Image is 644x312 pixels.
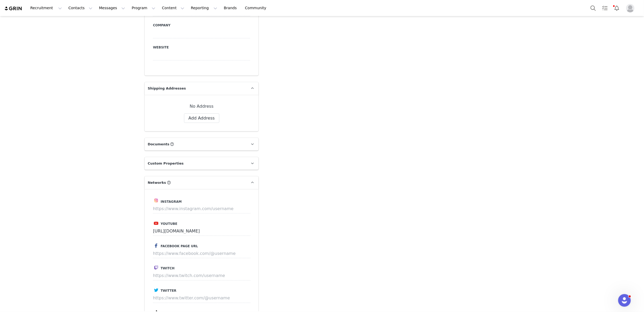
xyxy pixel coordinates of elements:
input: https://www.facebook.com/@username [153,249,250,258]
span: Documents [148,142,169,147]
a: Brands [221,2,241,14]
input: https://www.instagram.com/username [153,204,250,214]
a: Tasks [599,2,611,14]
span: Youtube [161,222,177,226]
a: Community [242,2,272,14]
input: https://www.youtube.com/@username [153,226,250,236]
span: Instagram [161,200,182,204]
label: Website [153,45,250,50]
span: Custom Properties [148,161,184,166]
button: Notifications [611,2,623,14]
img: grin logo [4,6,23,11]
button: Program [128,2,158,14]
input: https://www.twitter.com/@username [153,294,250,303]
button: Recruitment [27,2,65,14]
span: Shipping Addresses [148,86,186,91]
input: https://www.twitch.com/username [153,271,250,281]
button: Add Address [184,113,219,123]
div: No Address [153,103,250,110]
span: Twitter [161,289,176,293]
span: Facebook Page URL [161,244,198,248]
span: Networks [148,180,166,185]
button: Content [159,2,187,14]
span: Twitch [161,267,175,270]
button: Contacts [65,2,96,14]
body: Rich Text Area. Press ALT-0 for help. [4,4,216,10]
button: Profile [623,4,640,12]
button: Reporting [188,2,220,14]
img: placeholder-profile.jpg [626,4,635,12]
button: Search [587,2,599,14]
img: instagram.svg [154,199,158,203]
label: Company [153,23,250,28]
button: Messages [96,2,128,14]
iframe: Intercom live chat [618,294,631,307]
